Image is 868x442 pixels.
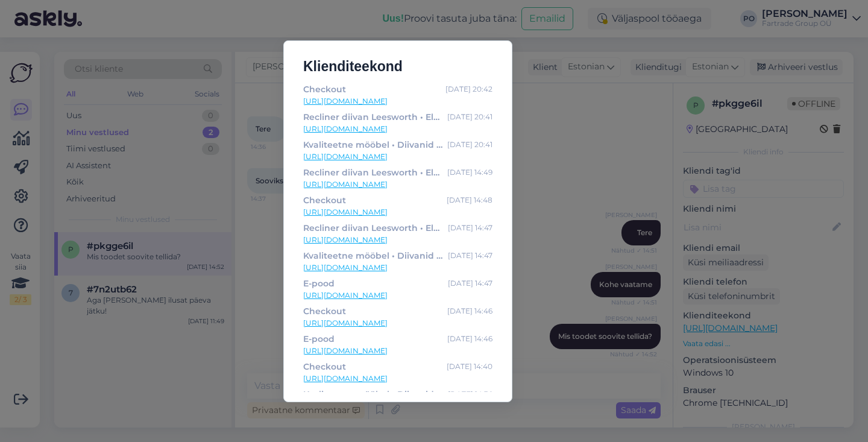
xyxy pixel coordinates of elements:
[303,388,443,401] div: Kvaliteetne mööbel • Diivanid • Tv-alused • Diivanilauad ja palju muud
[303,290,492,301] a: [URL][DOMAIN_NAME]
[447,194,492,207] div: [DATE] 14:48
[303,207,492,218] a: [URL][DOMAIN_NAME]
[303,96,492,107] a: [URL][DOMAIN_NAME]
[303,151,492,162] a: [URL][DOMAIN_NAME]
[303,83,346,96] div: Checkout
[448,221,492,235] div: [DATE] 14:47
[303,110,442,124] div: Recliner diivan Leesworth • Elektriliselt juhitavad reclinerid
[303,221,443,235] div: Recliner diivan Leesworth • Elektriliselt juhitavad reclinerid
[303,360,346,373] div: Checkout
[447,305,492,318] div: [DATE] 14:46
[303,124,492,134] a: [URL][DOMAIN_NAME]
[448,388,492,401] div: [DATE] 14:36
[303,235,492,245] a: [URL][DOMAIN_NAME]
[303,332,335,346] div: E-pood
[447,166,492,179] div: [DATE] 14:49
[447,138,492,151] div: [DATE] 20:41
[303,373,492,384] a: [URL][DOMAIN_NAME]
[448,249,492,262] div: [DATE] 14:47
[303,194,346,207] div: Checkout
[447,110,492,124] div: [DATE] 20:41
[303,166,442,179] div: Recliner diivan Leesworth • Elektriliselt juhitavad reclinerid
[303,305,346,318] div: Checkout
[447,360,492,373] div: [DATE] 14:40
[303,179,492,190] a: [URL][DOMAIN_NAME]
[294,55,502,78] h5: Klienditeekond
[303,262,492,273] a: [URL][DOMAIN_NAME]
[445,83,492,96] div: [DATE] 20:42
[303,318,492,329] a: [URL][DOMAIN_NAME]
[447,332,492,346] div: [DATE] 14:46
[303,346,492,356] a: [URL][DOMAIN_NAME]
[448,277,492,290] div: [DATE] 14:47
[303,249,443,262] div: Kvaliteetne mööbel • Diivanid • Tv-alused • Diivanilauad ja palju muud
[303,138,442,151] div: Kvaliteetne mööbel • Diivanid • Tv-alused • Diivanilauad ja palju muud
[303,277,335,290] div: E-pood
